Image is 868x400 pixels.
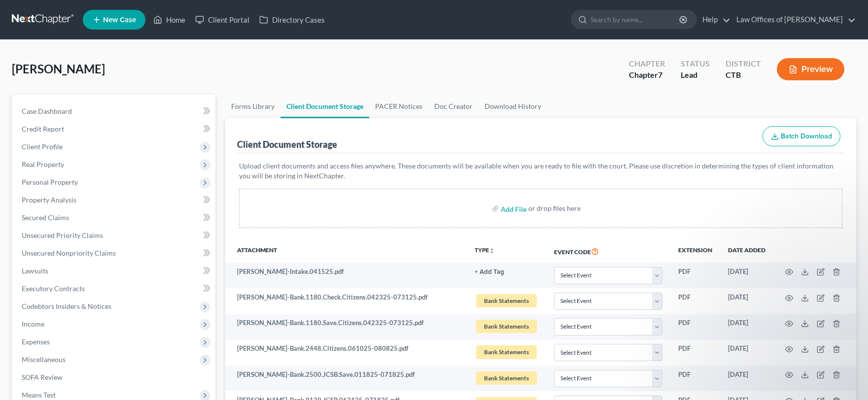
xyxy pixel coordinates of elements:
[475,247,495,254] button: TYPEunfold_more
[777,58,844,80] button: Preview
[670,314,720,340] td: PDF
[14,209,215,227] a: Secured Claims
[22,284,85,293] span: Executory Contracts
[22,142,63,151] span: Client Profile
[670,340,720,366] td: PDF
[720,340,773,366] td: [DATE]
[658,70,662,79] span: 7
[14,191,215,209] a: Property Analysis
[670,288,720,314] td: PDF
[103,16,136,24] span: New Case
[834,367,858,390] iframe: Intercom live chat
[239,161,842,181] p: Upload client documents and access files anywhere. These documents will be available when you are...
[22,355,66,364] span: Miscellaneous
[781,132,832,140] span: Batch Download
[12,62,105,76] span: [PERSON_NAME]
[476,294,537,307] span: Bank Statements
[14,102,215,120] a: Case Dashboard
[225,95,280,118] a: Forms Library
[720,314,773,340] td: [DATE]
[475,293,538,309] a: Bank Statements
[720,240,773,263] th: Date added
[670,366,720,391] td: PDF
[475,318,538,334] a: Bank Statements
[22,178,78,186] span: Personal Property
[22,196,76,204] span: Property Analysis
[22,213,69,222] span: Secured Claims
[731,11,856,29] a: Law Offices of [PERSON_NAME]
[681,69,710,81] div: Lead
[14,262,215,280] a: Lawsuits
[670,240,720,263] th: Extension
[280,95,369,118] a: Client Document Storage
[22,125,64,133] span: Credit Report
[476,320,537,333] span: Bank Statements
[22,391,56,399] span: Means Test
[225,288,467,314] td: [PERSON_NAME]-Bank.1180.Check.Citizens.042325-073125.pdf
[720,366,773,391] td: [DATE]
[475,269,504,275] button: + Add Tag
[763,126,840,147] button: Batch Download
[590,10,681,29] input: Search by name...
[22,373,63,381] span: SOFA Review
[148,11,190,29] a: Home
[428,95,479,118] a: Doc Creator
[629,69,665,81] div: Chapter
[697,11,730,29] a: Help
[479,95,547,118] a: Download History
[225,340,467,366] td: [PERSON_NAME]-Bank.2448.Citizens.061025-080825.pdf
[14,227,215,244] a: Unsecured Priority Claims
[369,95,428,118] a: PACER Notices
[22,231,103,239] span: Unsecured Priority Claims
[22,249,116,257] span: Unsecured Nonpriority Claims
[670,263,720,288] td: PDF
[22,320,44,328] span: Income
[14,368,215,386] a: SOFA Review
[22,337,50,346] span: Expenses
[681,58,710,69] div: Status
[14,244,215,262] a: Unsecured Nonpriority Claims
[528,203,581,213] div: or drop files here
[22,160,64,168] span: Real Property
[726,69,761,81] div: CTB
[476,371,537,385] span: Bank Statements
[22,302,111,310] span: Codebtors Insiders & Notices
[190,11,254,29] a: Client Portal
[720,288,773,314] td: [DATE]
[225,366,467,391] td: [PERSON_NAME]-Bank.2500.JCSB.Save.011825-071825.pdf
[720,263,773,288] td: [DATE]
[254,11,330,29] a: Directory Cases
[225,314,467,340] td: [PERSON_NAME]-Bank.1180.Save.Citizens.042325-073125.pdf
[225,240,467,263] th: Attachment
[475,370,538,386] a: Bank Statements
[476,345,537,359] span: Bank Statements
[475,344,538,360] a: Bank Statements
[22,107,72,115] span: Case Dashboard
[475,267,538,276] a: + Add Tag
[489,248,495,254] i: unfold_more
[14,280,215,298] a: Executory Contracts
[237,138,337,150] div: Client Document Storage
[14,120,215,138] a: Credit Report
[726,58,761,69] div: District
[225,263,467,288] td: [PERSON_NAME]-Intake.041525.pdf
[629,58,665,69] div: Chapter
[546,240,670,263] th: Event Code
[22,267,48,275] span: Lawsuits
